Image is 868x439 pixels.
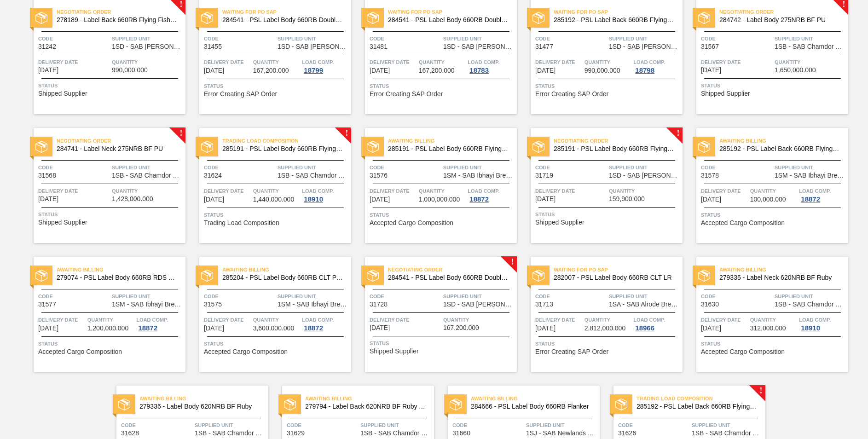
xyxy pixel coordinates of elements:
[701,325,721,332] span: 09/13/2025
[701,219,785,226] span: Accepted Cargo Composition
[609,186,680,196] span: Quantity
[775,163,846,172] span: Supplied Unit
[701,292,772,301] span: Code
[370,196,390,203] span: 09/12/2025
[195,421,266,430] span: Supplied Unit
[526,430,597,437] span: 1SJ - SAB Newlands Brewery
[443,34,515,43] span: Supplied Unit
[532,12,544,24] img: status
[615,399,627,410] img: status
[584,325,626,332] span: 2,812,000.000
[305,403,427,410] span: 279794 - Label Back 620NRB BF Ruby Apple 1x12
[701,43,719,50] span: 31567
[388,7,517,17] span: Waiting for PO SAP
[370,210,515,219] span: Status
[204,81,349,91] span: Status
[87,315,134,324] span: Quantity
[419,58,466,67] span: Quantity
[450,399,462,410] img: status
[222,145,344,152] span: 285191 - PSL Label Body 660RB FlyingFish Lemon PU
[701,81,846,90] span: Status
[719,17,841,23] span: 284742 - Label Body 275NRB BF PU
[370,348,419,355] span: Shipped Supplier
[136,315,183,332] a: Load Comp.18872
[38,301,56,308] span: 31577
[204,315,251,324] span: Delivery Date
[609,34,680,43] span: Supplied Unit
[370,172,388,179] span: 31576
[20,257,185,372] a: statusAwaiting Billing279074 - PSL Label Body 660RB RDS Dry (Blast)Code31577Supplied Unit1SM - SA...
[121,421,192,430] span: Code
[136,315,168,324] span: Load Comp.
[701,58,772,67] span: Delivery Date
[112,163,183,172] span: Supplied Unit
[222,274,344,281] span: 285204 - PSL Label Body 660RB CLT PU 25
[201,141,213,153] img: status
[701,339,846,348] span: Status
[799,315,831,324] span: Load Comp.
[204,292,275,301] span: Code
[370,163,441,172] span: Code
[57,265,185,274] span: Awaiting Billing
[112,196,153,202] span: 1,428,000.000
[535,67,556,74] span: 09/06/2025
[302,186,349,203] a: Load Comp.18910
[517,128,683,243] a: !statusNegotiating Order285191 - PSL Label Body 660RB FlyingFish Lemon PUCode31719Supplied Unit1S...
[370,219,453,226] span: Accepted Cargo Composition
[618,421,689,430] span: Code
[535,210,680,219] span: Status
[201,270,213,282] img: status
[204,186,251,196] span: Delivery Date
[701,301,719,308] span: 31630
[701,196,721,203] span: 09/12/2025
[222,7,351,17] span: Waiting for PO SAP
[633,324,656,332] div: 18966
[38,186,110,196] span: Delivery Date
[468,58,499,67] span: Load Comp.
[388,265,517,274] span: Negotiating Order
[35,270,47,282] img: status
[185,128,351,243] a: !statusTrading Load Composition285191 - PSL Label Body 660RB FlyingFish Lemon PUCode31624Supplied...
[35,12,47,24] img: status
[302,58,334,67] span: Load Comp.
[775,43,846,50] span: 1SB - SAB Chamdor Brewery
[532,141,544,153] img: status
[452,421,524,430] span: Code
[471,394,600,403] span: Awaiting Billing
[535,81,680,91] span: Status
[204,301,222,308] span: 31575
[38,163,110,172] span: Code
[302,67,325,74] div: 18799
[535,339,680,348] span: Status
[471,403,592,410] span: 284666 - PSL Label Body 660RB Flanker
[38,81,183,90] span: Status
[112,58,183,67] span: Quantity
[419,67,455,74] span: 167,200.000
[38,348,122,355] span: Accepted Cargo Composition
[452,430,470,437] span: 31660
[701,163,772,172] span: Code
[370,81,515,91] span: Status
[419,196,460,203] span: 1,000,000.000
[609,163,680,172] span: Supplied Unit
[584,58,631,67] span: Quantity
[38,292,110,301] span: Code
[535,219,584,226] span: Shipped Supplier
[698,12,710,24] img: status
[195,430,266,437] span: 1SB - SAB Chamdor Brewery
[278,34,349,43] span: Supplied Unit
[633,58,680,74] a: Load Comp.18798
[87,325,129,332] span: 1,200,000.000
[112,186,183,196] span: Quantity
[535,292,607,301] span: Code
[360,430,432,437] span: 1SB - SAB Chamdor Brewery
[112,301,183,308] span: 1SM - SAB Ibhayi Brewery
[204,58,251,67] span: Delivery Date
[443,172,515,179] span: 1SM - SAB Ibhayi Brewery
[719,145,841,152] span: 285192 - PSL Label Back 660RB FlyingFish Lemon PU
[351,128,517,243] a: statusAwaiting Billing285191 - PSL Label Body 660RB FlyingFish Lemon PUCode31576Supplied Unit1SM ...
[609,292,680,301] span: Supplied Unit
[633,58,665,67] span: Load Comp.
[253,196,295,203] span: 1,440,000.000
[278,163,349,172] span: Supplied Unit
